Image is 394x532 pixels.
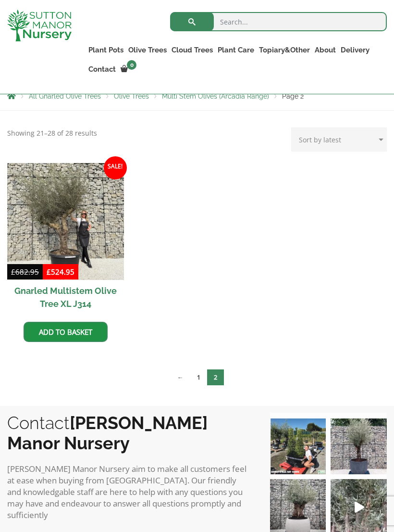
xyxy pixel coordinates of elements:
[162,92,269,100] a: Multi Stem Olives (Arcadia Range)
[114,92,149,100] a: Olive Trees
[7,280,124,315] h2: Gnarled Multistem Olive Tree XL J314
[207,369,224,385] span: Page 2
[24,322,108,342] a: Add to basket: “Gnarled Multistem Olive Tree XL J314”
[291,127,387,152] select: Shop order
[270,418,326,475] img: Our elegant & picturesque Angustifolia Cones are an exquisite addition to your Bay Tree collectio...
[282,92,304,100] span: Page 2
[86,63,118,76] a: Contact
[331,418,387,475] img: A beautiful multi-stem Spanish Olive tree potted in our luxurious fibre clay pots 😍😍
[86,43,126,57] a: Plant Pots
[190,369,207,385] a: Page 1
[11,267,39,277] bdi: 682.95
[7,463,251,521] p: [PERSON_NAME] Manor Nursery aim to make all customers feel at ease when buying from [GEOGRAPHIC_D...
[338,43,372,57] a: Delivery
[126,43,169,57] a: Olive Trees
[47,267,51,277] span: £
[7,413,208,453] b: [PERSON_NAME] Manor Nursery
[170,12,387,31] input: Search...
[312,43,338,57] a: About
[169,43,215,57] a: Cloud Trees
[7,10,72,41] img: logo
[127,60,136,70] span: 0
[7,369,387,389] nav: Product Pagination
[29,92,101,100] a: All Gnarled Olive Trees
[7,92,387,100] nav: Breadcrumbs
[118,63,139,76] a: 0
[215,43,257,57] a: Plant Care
[355,502,364,513] svg: Play
[7,413,251,453] h2: Contact
[7,127,97,139] p: Showing 21–28 of 28 results
[11,267,15,277] span: £
[104,156,127,179] span: Sale!
[257,43,312,57] a: Topiary&Other
[47,267,74,277] bdi: 524.95
[7,163,124,315] a: Sale! Gnarled Multistem Olive Tree XL J314
[7,163,124,280] img: Gnarled Multistem Olive Tree XL J314
[171,369,190,385] a: ←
